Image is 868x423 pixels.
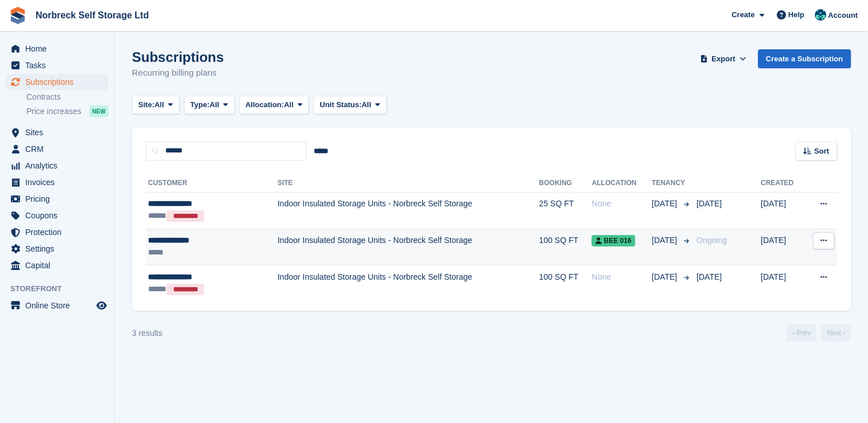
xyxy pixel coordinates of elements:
[25,74,94,90] span: Subscriptions
[539,229,591,265] td: 100 SQ FT
[132,327,162,339] div: 3 results
[25,57,94,73] span: Tasks
[6,241,108,257] a: menu
[696,199,722,208] span: [DATE]
[132,66,224,80] p: Recurring billing plans
[284,99,294,111] span: All
[761,229,805,265] td: [DATE]
[591,235,635,246] span: BEE 016
[591,271,651,283] div: None
[731,9,754,21] span: Create
[814,146,829,157] span: Sort
[25,241,94,257] span: Settings
[539,265,591,301] td: 100 SQ FT
[6,41,108,57] a: menu
[696,236,727,245] span: Ongoing
[239,96,309,115] button: Allocation: All
[591,174,651,193] th: Allocation
[761,192,805,229] td: [DATE]
[761,174,805,193] th: Created
[591,198,651,210] div: None
[146,174,278,193] th: Customer
[26,106,81,117] span: Price increases
[652,271,679,283] span: [DATE]
[361,99,371,111] span: All
[138,99,154,111] span: Site:
[26,92,108,103] a: Contracts
[278,229,539,265] td: Indoor Insulated Storage Units - Norbreck Self Storage
[10,283,114,295] span: Storefront
[6,74,108,90] a: menu
[278,174,539,193] th: Site
[154,99,164,111] span: All
[278,192,539,229] td: Indoor Insulated Storage Units - Norbreck Self Storage
[25,257,94,273] span: Capital
[246,99,284,111] span: Allocation:
[6,297,108,314] a: menu
[6,141,108,157] a: menu
[539,174,591,193] th: Booking
[6,224,108,240] a: menu
[25,207,94,224] span: Coupons
[698,49,749,68] button: Export
[25,297,94,314] span: Online Store
[25,158,94,174] span: Analytics
[132,49,224,65] h1: Subscriptions
[711,53,735,65] span: Export
[278,265,539,301] td: Indoor Insulated Storage Units - Norbreck Self Storage
[539,192,591,229] td: 25 SQ FT
[132,96,180,115] button: Site: All
[31,6,153,25] a: Norbreck Self Storage Ltd
[696,272,722,281] span: [DATE]
[25,141,94,157] span: CRM
[6,124,108,140] a: menu
[25,174,94,190] span: Invoices
[758,49,851,68] a: Create a Subscription
[190,99,210,111] span: Type:
[6,174,108,190] a: menu
[652,174,692,193] th: Tenancy
[9,7,26,24] img: stora-icon-8386f47178a22dfd0bd8f6a31ec36ba5ce8667c1dd55bd0f319d3a0aa187defe.svg
[6,207,108,224] a: menu
[788,9,804,21] span: Help
[25,224,94,240] span: Protection
[313,96,386,115] button: Unit Status: All
[6,57,108,73] a: menu
[828,10,858,21] span: Account
[25,124,94,140] span: Sites
[652,234,679,246] span: [DATE]
[784,324,853,342] nav: Page
[209,99,219,111] span: All
[25,41,94,57] span: Home
[89,105,108,117] div: NEW
[184,96,235,115] button: Type: All
[787,324,816,342] a: Previous
[821,324,851,342] a: Next
[320,99,361,111] span: Unit Status:
[6,158,108,174] a: menu
[26,105,108,117] a: Price increases NEW
[652,198,679,210] span: [DATE]
[25,191,94,207] span: Pricing
[761,265,805,301] td: [DATE]
[815,9,826,21] img: Sally King
[95,299,108,312] a: Preview store
[6,257,108,273] a: menu
[6,191,108,207] a: menu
